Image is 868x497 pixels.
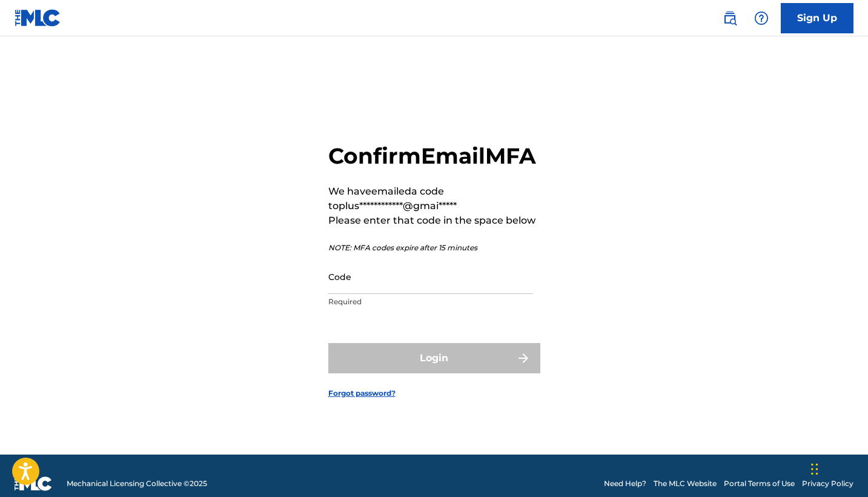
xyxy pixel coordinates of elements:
[328,388,396,399] a: Forgot password?
[724,478,795,489] a: Portal Terms of Use
[781,3,853,33] a: Sign Up
[754,11,769,25] img: help
[811,451,818,487] div: Drag
[328,213,540,228] p: Please enter that code in the space below
[328,242,540,253] p: NOTE: MFA codes expire after 15 minutes
[718,6,742,30] a: Public Search
[604,478,646,489] a: Need Help?
[723,11,737,25] img: search
[67,478,207,489] span: Mechanical Licensing Collective © 2025
[328,142,540,170] h2: Confirm Email MFA
[749,6,774,30] div: Help
[802,478,853,489] a: Privacy Policy
[15,476,52,491] img: logo
[654,478,717,489] a: The MLC Website
[15,9,61,27] img: MLC Logo
[328,296,533,307] p: Required
[807,439,868,497] iframe: Chat Widget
